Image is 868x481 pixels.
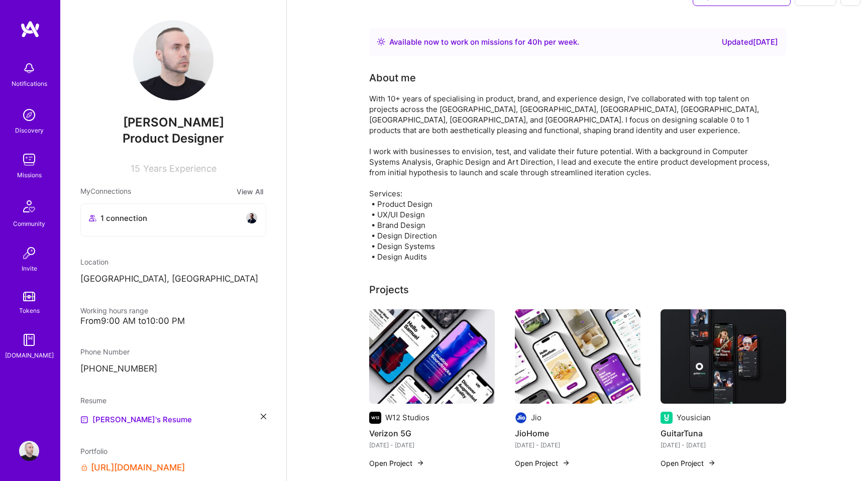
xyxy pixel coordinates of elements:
h4: GuitarTuna [661,427,786,440]
span: 15 [131,163,140,174]
span: Product Designer [123,131,224,146]
h4: Verizon 5G [369,427,495,440]
img: arrow-right [562,459,570,467]
img: Community [17,194,41,218]
img: Company logo [661,412,673,424]
img: discovery [19,105,39,125]
img: Company logo [369,412,381,424]
span: My Connections [80,186,131,197]
div: About me [369,70,416,85]
div: Available now to work on missions for h per week . [389,36,579,48]
div: W12 Studios [385,412,429,423]
h4: JioHome [515,427,640,440]
span: Years Experience [143,163,216,174]
span: Phone Number [80,347,130,356]
button: View All [234,186,266,197]
button: Open Project [515,458,570,468]
div: Invite [22,263,37,274]
span: 40 [527,37,537,47]
span: 1 connection [100,213,147,223]
span: [PERSON_NAME] [80,115,266,130]
div: Community [13,218,45,229]
div: Tokens [19,305,40,316]
div: [DATE] - [DATE] [369,440,495,450]
img: avatar [246,212,258,224]
img: Company logo [515,412,527,424]
span: Working hours range [80,306,148,315]
div: From 9:00 AM to 10:00 PM [80,316,266,326]
img: Invite [19,243,39,263]
div: Missions [17,170,42,180]
i: icon Collaborator [89,214,96,222]
img: logo [20,20,40,38]
div: Jio [531,412,541,423]
div: Projects [369,282,409,297]
a: [PERSON_NAME]'s Resume [80,414,192,426]
div: Yousician [677,412,711,423]
span: Resume [80,396,106,405]
img: GuitarTuna [661,309,786,404]
button: Open Project [369,458,424,468]
p: [PHONE_NUMBER] [80,363,266,375]
div: With 10+ years of specialising in product, brand, and experience design, I’ve collaborated with t... [369,93,771,262]
div: Updated [DATE] [722,36,778,48]
img: bell [19,58,39,78]
div: Discovery [15,125,44,136]
button: Open Project [661,458,716,468]
p: [GEOGRAPHIC_DATA], [GEOGRAPHIC_DATA] [80,273,266,285]
img: User Avatar [133,20,213,100]
img: Availability [377,38,385,46]
div: Notifications [12,78,47,89]
div: [DOMAIN_NAME] [5,350,54,360]
img: tokens [23,292,35,301]
img: arrow-right [416,459,424,467]
img: JioHome [515,309,640,404]
img: Verizon 5G [369,309,495,404]
div: [DATE] - [DATE] [515,440,640,450]
img: teamwork [19,150,39,170]
img: User Avatar [19,441,39,461]
img: guide book [19,330,39,350]
div: Location [80,257,266,267]
i: icon Close [261,414,266,419]
img: arrow-right [708,459,716,467]
img: Resume [80,416,88,424]
a: [URL][DOMAIN_NAME] [91,462,185,473]
span: Portfolio [80,447,107,455]
div: [DATE] - [DATE] [661,440,786,450]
